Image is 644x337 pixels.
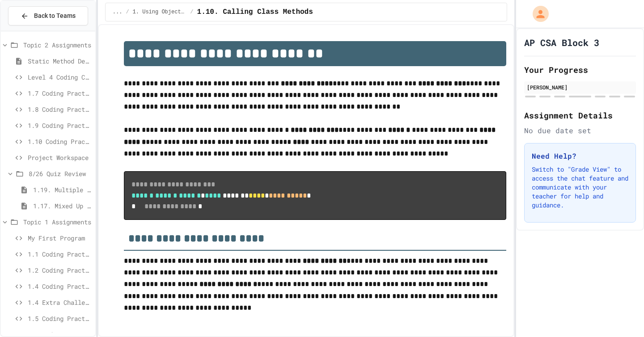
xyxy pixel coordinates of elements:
span: Topic 2 Assignments [23,40,92,50]
div: No due date set [524,125,636,136]
span: 1.10 Coding Practice [28,137,92,146]
span: 1.9 Coding Practice [28,121,92,130]
p: Switch to "Grade View" to access the chat feature and communicate with your teacher for help and ... [532,165,628,210]
h2: Assignment Details [524,109,636,122]
span: / [126,8,129,16]
span: Project Workspace [28,153,92,162]
h3: Need Help? [532,151,628,161]
button: Back to Teams [8,6,88,25]
h2: Your Progress [524,63,636,76]
span: 1.5 Coding Practice [28,314,92,323]
h1: AP CSA Block 3 [524,36,599,49]
span: 1.2 Coding Practice [28,265,92,275]
span: 1.8 Coding Practice [28,105,92,114]
span: Level 4 Coding Challenge [28,72,92,82]
span: 1.4 Extra Challenge Problem [28,298,92,307]
span: 1.4 Coding Practice [28,282,92,291]
div: My Account [523,4,551,24]
span: Topic 1 Assignments [23,217,92,227]
span: Static Method Demo [28,56,92,66]
span: 1. Using Objects and Methods [133,8,187,16]
span: My First Program [28,233,92,243]
span: 1.10. Calling Class Methods [197,7,313,17]
span: 1.19. Multiple Choice Exercises for Unit 1a (1.1-1.6) [33,185,92,194]
span: 1.7 Coding Practice [28,88,92,98]
span: Back to Teams [34,11,76,21]
span: 1.17. Mixed Up Code Practice 1.1-1.6 [33,201,92,211]
span: 1.1 Coding Practice [28,249,92,259]
span: ... [113,8,123,16]
span: 8/26 Quiz Review [29,169,92,178]
div: [PERSON_NAME] [527,83,633,91]
span: / [190,8,193,16]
